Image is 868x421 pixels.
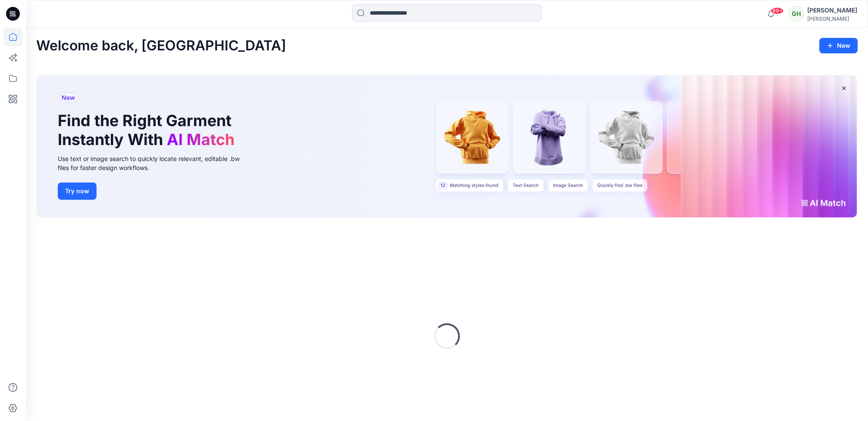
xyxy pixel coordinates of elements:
h2: Welcome back, [GEOGRAPHIC_DATA] [36,38,286,54]
span: New [62,93,75,103]
div: GH [788,6,804,22]
button: Try now [58,183,97,200]
div: [PERSON_NAME] [807,5,857,15]
div: Use text or image search to quickly locate relevant, editable .bw files for faster design workflows. [58,154,252,172]
div: [PERSON_NAME] [807,15,857,22]
span: AI Match [167,130,234,149]
h1: Find the Right Garment Instantly With [58,111,239,149]
span: 99+ [771,7,784,14]
button: New [819,38,858,53]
